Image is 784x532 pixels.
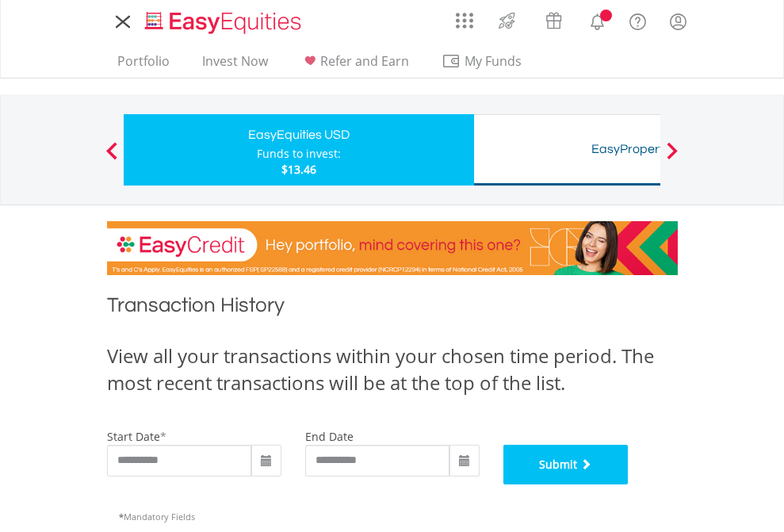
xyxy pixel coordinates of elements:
[658,4,698,39] a: My Profile
[577,4,618,36] a: Notifications
[446,4,484,29] a: AppsGrid
[541,8,567,33] img: vouchers-v2.svg
[119,511,195,522] span: Mandatory Fields
[107,291,678,327] h1: Transaction History
[107,221,678,275] img: EasyCredit Promotion Banner
[618,4,658,36] a: FAQ's and Support
[456,12,473,29] img: grid-menu-icon.svg
[656,150,688,166] button: Next
[281,162,316,177] span: $13.46
[494,8,520,33] img: thrive-v2.svg
[305,429,354,444] label: end date
[111,53,176,78] a: Portfolio
[503,445,629,484] button: Submit
[320,52,409,70] span: Refer and Earn
[96,150,128,166] button: Previous
[530,4,577,33] a: Vouchers
[294,53,415,78] a: Refer and Earn
[257,146,341,162] div: Funds to invest:
[442,51,545,71] span: My Funds
[107,429,160,444] label: start date
[133,124,465,146] div: EasyEquities USD
[139,4,308,36] a: Home page
[142,10,308,36] img: EasyEquities_Logo.png
[107,343,678,397] div: View all your transactions within your chosen time period. The most recent transactions will be a...
[196,53,274,78] a: Invest Now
